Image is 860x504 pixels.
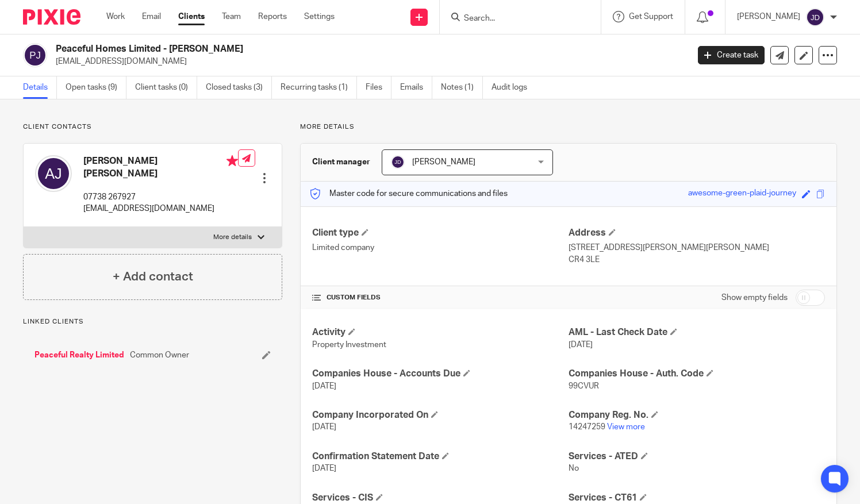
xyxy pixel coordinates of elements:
[569,341,593,349] span: [DATE]
[312,492,569,504] h4: Services - CIS
[412,158,475,166] span: [PERSON_NAME]
[312,242,569,253] p: Limited company
[312,464,336,472] span: [DATE]
[130,349,189,361] span: Common Owner
[66,76,126,99] a: Open tasks (9)
[23,76,57,99] a: Details
[312,368,569,380] h4: Companies House - Accounts Due
[312,382,336,390] span: [DATE]
[366,76,391,99] a: Files
[83,155,238,180] h4: [PERSON_NAME] [PERSON_NAME]
[391,155,405,169] img: svg%3E
[569,368,825,380] h4: Companies House - Auth. Code
[56,43,556,55] h2: Peaceful Homes Limited - [PERSON_NAME]
[312,409,569,421] h4: Company Incorporated On
[83,203,238,214] p: [EMAIL_ADDRESS][DOMAIN_NAME]
[569,326,825,338] h4: AML - Last Check Date
[281,76,357,99] a: Recurring tasks (1)
[304,11,335,22] a: Settings
[569,382,599,390] span: 99CVUR
[463,14,566,24] input: Search
[569,242,825,253] p: [STREET_ADDRESS][PERSON_NAME][PERSON_NAME]
[312,156,370,168] h3: Client manager
[56,56,681,67] p: [EMAIL_ADDRESS][DOMAIN_NAME]
[222,11,241,22] a: Team
[569,451,825,463] h4: Services - ATED
[178,11,205,22] a: Clients
[312,451,569,463] h4: Confirmation Statement Date
[258,11,287,22] a: Reports
[300,122,837,132] p: More details
[569,423,605,431] span: 14247259
[629,13,673,21] span: Get Support
[312,423,336,431] span: [DATE]
[688,187,796,201] div: awesome-green-plaid-journey
[312,293,569,302] h4: CUSTOM FIELDS
[312,326,569,338] h4: Activity
[441,76,483,99] a: Notes (1)
[23,122,282,132] p: Client contacts
[312,341,386,349] span: Property Investment
[106,11,125,22] a: Work
[23,9,80,25] img: Pixie
[34,349,124,361] a: Peaceful Realty Limited
[492,76,536,99] a: Audit logs
[35,155,72,192] img: svg%3E
[569,254,825,266] p: CR4 3LE
[737,11,800,22] p: [PERSON_NAME]
[226,155,238,167] i: Primary
[113,268,193,286] h4: + Add contact
[83,191,238,203] p: 07738 267927
[400,76,432,99] a: Emails
[569,409,825,421] h4: Company Reg. No.
[607,423,645,431] a: View more
[23,43,47,67] img: svg%3E
[569,464,579,472] span: No
[312,227,569,239] h4: Client type
[213,233,252,242] p: More details
[569,492,825,504] h4: Services - CT61
[806,8,824,26] img: svg%3E
[23,317,282,326] p: Linked clients
[142,11,161,22] a: Email
[206,76,272,99] a: Closed tasks (3)
[698,46,765,64] a: Create task
[569,227,825,239] h4: Address
[309,188,508,199] p: Master code for secure communications and files
[721,292,788,303] label: Show empty fields
[135,76,197,99] a: Client tasks (0)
